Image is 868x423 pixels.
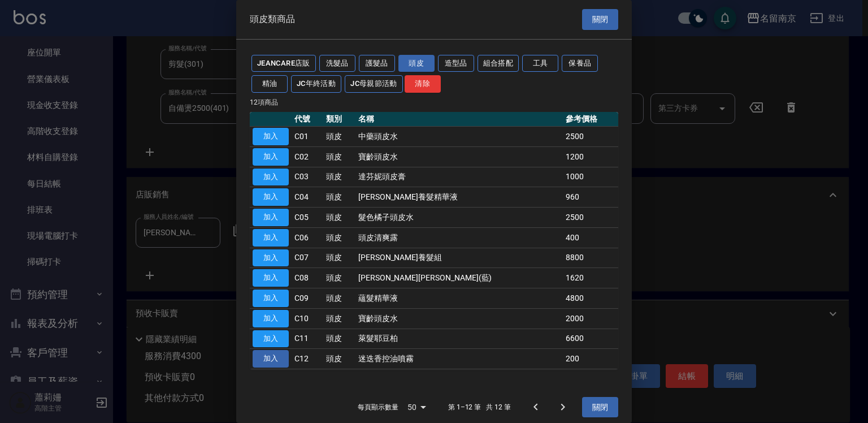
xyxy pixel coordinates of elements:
td: 頭皮 [323,308,355,329]
button: 加入 [253,128,289,145]
td: 寶齡頭皮水 [355,146,563,167]
td: 頭皮 [323,167,355,187]
td: 頭皮 [323,288,355,309]
th: 參考價格 [563,112,618,127]
button: 加入 [253,169,289,186]
td: 頭皮 [323,146,355,167]
td: C04 [292,187,323,208]
td: C10 [292,308,323,329]
td: C08 [292,268,323,288]
td: 蘊髮精華液 [355,288,563,309]
td: 2000 [563,308,618,329]
td: C05 [292,208,323,228]
button: 加入 [253,330,289,348]
button: 加入 [253,148,289,166]
td: 4800 [563,288,618,309]
td: 迷迭香控油噴霧 [355,349,563,369]
td: 萊髮耶豆柏 [355,329,563,349]
button: 加入 [253,209,289,226]
td: C09 [292,288,323,309]
td: C01 [292,127,323,147]
button: 造型品 [438,55,474,72]
td: 頭皮 [323,208,355,228]
button: 關閉 [582,9,618,30]
td: 頭皮 [323,329,355,349]
td: C07 [292,248,323,268]
td: 1620 [563,268,618,288]
button: 加入 [253,229,289,247]
td: 頭皮 [323,349,355,369]
th: 名稱 [355,112,563,127]
td: 達芬妮頭皮膏 [355,167,563,187]
td: 200 [563,349,618,369]
button: 護髮品 [359,55,395,72]
td: 中藥頭皮水 [355,127,563,147]
button: 工具 [522,55,558,72]
button: 清除 [405,75,441,93]
td: C12 [292,349,323,369]
td: C03 [292,167,323,187]
td: 8800 [563,248,618,268]
button: JeanCare店販 [251,55,316,72]
p: 12 項商品 [250,97,618,107]
td: 400 [563,227,618,248]
button: 加入 [253,350,289,368]
button: 頭皮 [398,55,435,72]
th: 類別 [323,112,355,127]
td: 頭皮 [323,187,355,208]
td: 頭皮 [323,268,355,288]
td: [PERSON_NAME]養髮精華液 [355,187,563,208]
button: 加入 [253,290,289,307]
button: 洗髮品 [319,55,355,72]
td: [PERSON_NAME]養髮組 [355,248,563,268]
td: 頭皮 [323,248,355,268]
div: 50 [403,392,430,422]
td: 髮色橘子頭皮水 [355,208,563,228]
td: 頭皮 [323,227,355,248]
button: 加入 [253,269,289,287]
td: C06 [292,227,323,248]
button: 關閉 [582,397,618,418]
td: 1200 [563,146,618,167]
p: 每頁顯示數量 [358,402,398,412]
p: 第 1–12 筆 共 12 筆 [448,402,511,412]
td: [PERSON_NAME][PERSON_NAME](藍) [355,268,563,288]
td: 6600 [563,329,618,349]
button: 組合搭配 [478,55,519,72]
button: 加入 [253,188,289,206]
td: 960 [563,187,618,208]
span: 頭皮類商品 [250,14,295,25]
td: 頭皮 [323,127,355,147]
td: 頭皮清爽露 [355,227,563,248]
td: 寶齡頭皮水 [355,308,563,329]
button: JC母親節活動 [345,75,403,93]
button: 加入 [253,310,289,327]
td: C11 [292,329,323,349]
td: 2500 [563,208,618,228]
button: 加入 [253,249,289,267]
th: 代號 [292,112,323,127]
button: 精油 [251,75,288,93]
button: JC年終活動 [291,75,341,93]
button: 保養品 [562,55,598,72]
td: 2500 [563,127,618,147]
td: 1000 [563,167,618,187]
td: C02 [292,146,323,167]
